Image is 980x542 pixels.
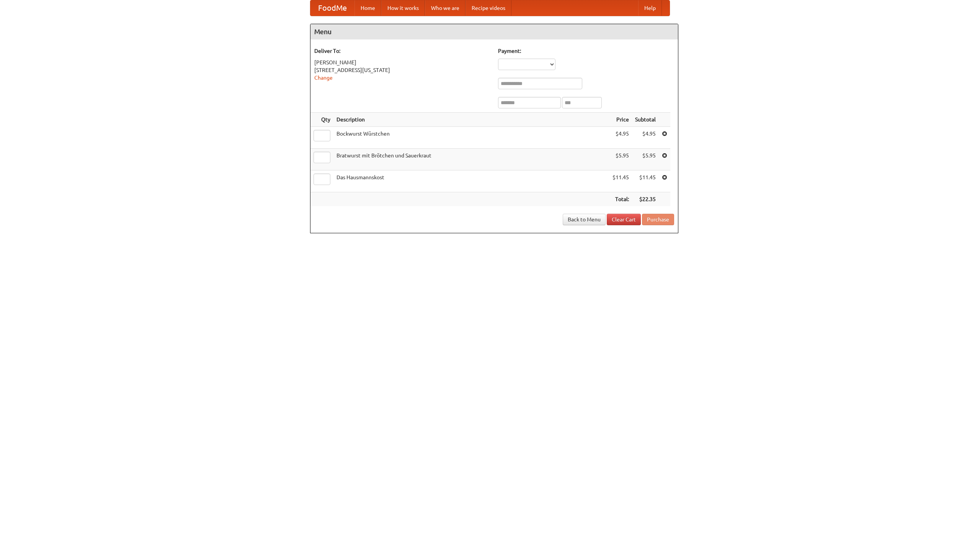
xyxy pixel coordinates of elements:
[609,192,632,206] th: Total:
[609,113,632,127] th: Price
[632,113,659,127] th: Subtotal
[354,0,381,16] a: Home
[333,149,609,170] td: Bratwurst mit Brötchen und Sauerkraut
[632,149,659,170] td: $5.95
[632,170,659,192] td: $11.45
[607,214,641,225] a: Clear Cart
[314,75,333,81] a: Change
[632,192,659,206] th: $22.35
[498,47,674,55] h5: Payment:
[333,113,609,127] th: Description
[642,214,674,225] button: Purchase
[310,24,678,39] h4: Menu
[381,0,425,16] a: How it works
[563,214,606,225] a: Back to Menu
[609,170,632,192] td: $11.45
[314,47,490,55] h5: Deliver To:
[425,0,465,16] a: Who we are
[314,66,490,74] div: [STREET_ADDRESS][US_STATE]
[314,59,490,66] div: [PERSON_NAME]
[638,0,662,16] a: Help
[632,127,659,149] td: $4.95
[310,0,354,16] a: FoodMe
[609,127,632,149] td: $4.95
[465,0,511,16] a: Recipe videos
[609,149,632,170] td: $5.95
[333,127,609,149] td: Bockwurst Würstchen
[333,170,609,192] td: Das Hausmannskost
[310,113,333,127] th: Qty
